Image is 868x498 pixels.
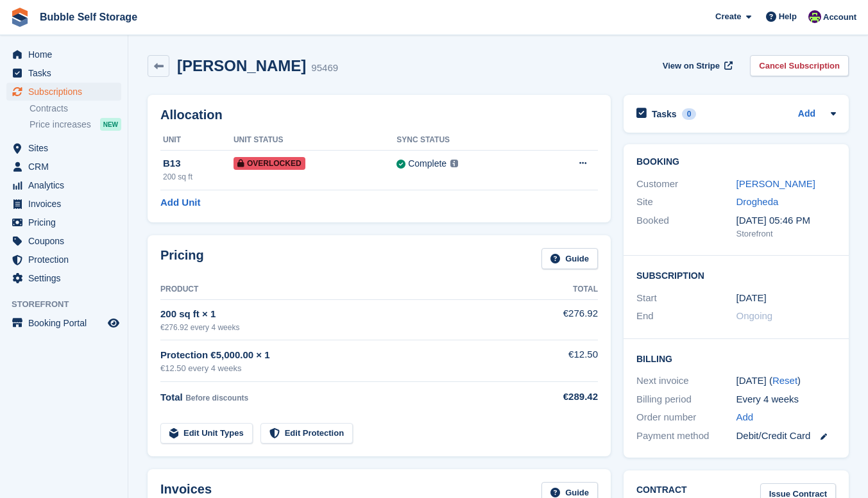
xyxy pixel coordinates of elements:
a: menu [6,195,121,213]
h2: [PERSON_NAME] [177,57,306,74]
a: menu [6,232,121,250]
span: Help [779,10,797,23]
span: Protection [28,251,105,269]
div: 0 [682,108,697,120]
a: Contracts [30,103,121,115]
span: CRM [28,158,105,176]
div: [DATE] 05:46 PM [736,213,837,228]
a: menu [6,314,121,332]
span: View on Stripe [663,60,720,72]
span: Coupons [28,232,105,250]
span: Total [160,392,183,403]
span: Storefront [12,298,128,311]
a: menu [6,269,121,287]
div: €289.42 [531,390,598,404]
div: Booked [636,213,736,240]
h2: Pricing [160,248,204,269]
div: End [636,309,736,324]
a: menu [6,213,121,231]
th: Unit Status [234,130,396,151]
div: Debit/Credit Card [736,429,837,444]
span: Analytics [28,176,105,194]
a: menu [6,158,121,176]
div: 200 sq ft × 1 [160,307,531,322]
span: Invoices [28,195,105,213]
span: Price increases [30,119,91,131]
img: stora-icon-8386f47178a22dfd0bd8f6a31ec36ba5ce8667c1dd55bd0f319d3a0aa187defe.svg [10,8,30,27]
a: Price increases NEW [30,117,121,131]
span: Sites [28,139,105,157]
a: Bubble Self Storage [35,6,142,28]
span: Subscriptions [28,83,105,101]
div: Storefront [736,228,837,240]
a: Reset [772,375,797,386]
div: €12.50 every 4 weeks [160,362,531,375]
h2: Booking [636,157,836,167]
span: Before discounts [185,394,248,403]
span: Pricing [28,213,105,231]
h2: Allocation [160,108,598,122]
a: menu [6,64,121,82]
a: View on Stripe [658,55,735,76]
h2: Billing [636,352,836,365]
th: Unit [160,130,234,151]
td: €276.92 [531,299,598,340]
span: Settings [28,269,105,287]
img: icon-info-grey-7440780725fd019a000dd9b08b2336e03edf1995a4989e88bcd33f0948082b44.svg [450,160,458,167]
span: Overlocked [234,157,305,170]
a: menu [6,139,121,157]
span: Create [715,10,741,23]
span: Booking Portal [28,314,105,332]
a: Add [798,107,815,122]
time: 2025-07-15 23:00:00 UTC [736,291,767,306]
div: Customer [636,177,736,192]
a: Edit Unit Types [160,423,253,444]
div: Start [636,291,736,306]
span: Home [28,46,105,63]
a: menu [6,83,121,101]
a: Edit Protection [260,423,353,444]
div: Site [636,195,736,210]
div: NEW [100,118,121,131]
div: Billing period [636,392,736,407]
img: Tom Gilmore [808,10,821,23]
h2: Subscription [636,269,836,281]
a: menu [6,46,121,63]
div: 200 sq ft [163,171,234,183]
span: Tasks [28,64,105,82]
div: [DATE] ( ) [736,374,837,388]
a: Drogheda [736,196,779,207]
a: Add Unit [160,195,200,210]
th: Product [160,279,531,300]
a: Guide [541,248,598,269]
span: Ongoing [736,310,773,321]
a: [PERSON_NAME] [736,178,815,189]
div: Every 4 weeks [736,392,837,407]
th: Sync Status [396,130,536,151]
th: Total [531,279,598,300]
div: Next invoice [636,374,736,388]
div: Protection €5,000.00 × 1 [160,348,531,363]
div: Order number [636,410,736,425]
a: menu [6,176,121,194]
h2: Tasks [652,108,677,120]
div: €276.92 every 4 weeks [160,322,531,333]
div: B13 [163,156,234,171]
span: Account [823,11,856,24]
div: 95469 [311,61,338,76]
a: Cancel Subscription [750,55,849,76]
div: Payment method [636,429,736,444]
a: Preview store [106,315,121,331]
div: Complete [408,157,447,170]
a: menu [6,251,121,269]
td: €12.50 [531,340,598,382]
a: Add [736,410,754,425]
